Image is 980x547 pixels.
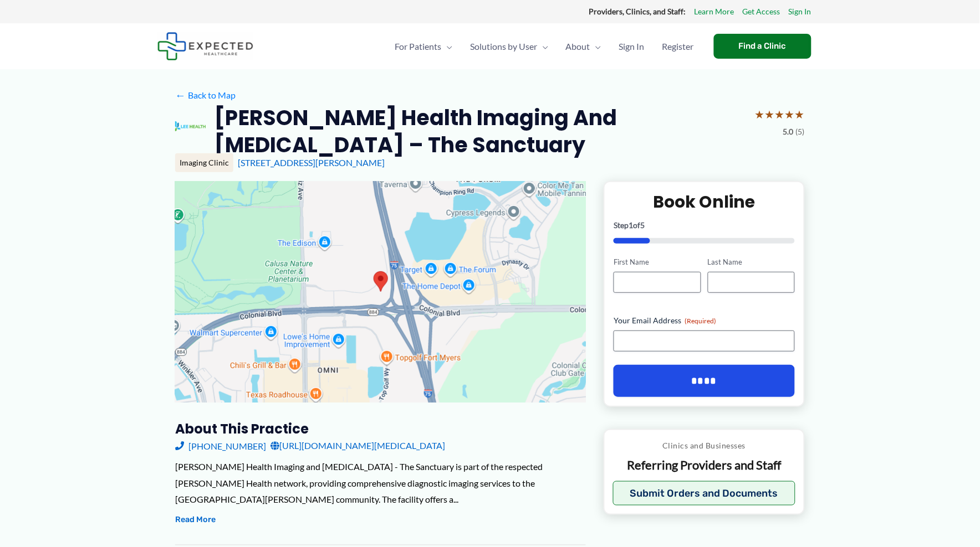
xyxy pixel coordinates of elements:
[175,458,586,508] div: [PERSON_NAME] Health Imaging and [MEDICAL_DATA] - The Sanctuary is part of the respected [PERSON_...
[614,191,795,213] h2: Book Online
[238,157,385,168] a: [STREET_ADDRESS][PERSON_NAME]
[470,27,537,66] span: Solutions by User
[175,513,216,527] button: Read More
[589,7,686,16] strong: Providers, Clinics, and Staff:
[714,34,811,59] a: Find a Clinic
[765,104,775,125] span: ★
[590,27,601,66] span: Menu Toggle
[783,125,794,139] span: 5.0
[175,90,186,100] span: ←
[175,420,586,437] h3: About this practice
[613,438,795,453] p: Clinics and Businesses
[614,257,701,267] label: First Name
[743,4,780,19] a: Get Access
[557,27,610,66] a: AboutMenu Toggle
[614,221,795,229] p: Step of
[613,457,795,473] p: Referring Providers and Staff
[537,27,548,66] span: Menu Toggle
[386,27,461,66] a: For PatientsMenu Toggle
[619,27,645,66] span: Sign In
[629,220,633,230] span: 1
[386,27,703,66] nav: Primary Site Navigation
[640,220,645,230] span: 5
[610,27,654,66] a: Sign In
[270,437,445,454] a: [URL][DOMAIN_NAME][MEDICAL_DATA]
[157,32,253,60] img: Expected Healthcare Logo - side, dark font, small
[662,27,694,66] span: Register
[175,87,236,104] a: ←Back to Map
[685,317,716,325] span: (Required)
[614,315,795,326] label: Your Email Address
[441,27,452,66] span: Menu Toggle
[695,4,734,19] a: Learn More
[708,257,795,267] label: Last Name
[795,104,805,125] span: ★
[395,27,441,66] span: For Patients
[175,437,266,454] a: [PHONE_NUMBER]
[755,104,765,125] span: ★
[613,481,795,505] button: Submit Orders and Documents
[215,104,746,159] h2: [PERSON_NAME] Health Imaging and [MEDICAL_DATA] – The Sanctuary
[789,4,811,19] a: Sign In
[785,104,795,125] span: ★
[566,27,590,66] span: About
[175,153,233,172] div: Imaging Clinic
[796,125,805,139] span: (5)
[654,27,703,66] a: Register
[775,104,785,125] span: ★
[461,27,557,66] a: Solutions by UserMenu Toggle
